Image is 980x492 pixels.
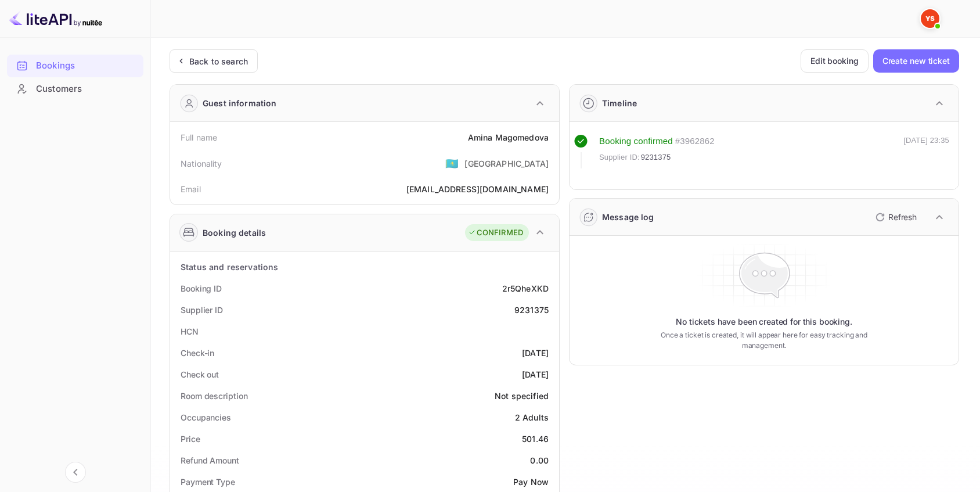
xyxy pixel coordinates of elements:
div: Message log [602,211,654,223]
div: Price [181,433,200,445]
div: Bookings [36,59,138,73]
div: Not specified [495,390,549,402]
button: Collapse navigation [65,462,86,483]
div: Timeline [602,97,637,109]
div: Check out [181,368,219,380]
div: 501.46 [522,433,549,445]
div: CONFIRMED [468,227,523,239]
div: Booking details [203,227,266,239]
div: 2r5QheXKD [502,282,549,295]
button: Refresh [869,208,921,227]
div: HCN [181,325,199,337]
div: [EMAIL_ADDRESS][DOMAIN_NAME] [406,183,549,195]
p: Refresh [888,211,917,223]
div: 0.00 [530,454,549,466]
button: Create new ticket [873,49,959,73]
div: # 3962862 [675,135,715,148]
div: 2 Adults [515,411,549,423]
div: Nationality [181,157,222,170]
div: Pay Now [513,476,549,488]
div: Refund Amount [181,454,239,466]
div: Supplier ID [181,304,223,316]
div: Bookings [7,55,143,77]
div: Room description [181,390,247,402]
img: Yandex Support [921,9,939,28]
div: Full name [181,131,217,143]
p: Once a ticket is created, it will appear here for easy tracking and management. [660,330,869,351]
div: Occupancies [181,411,231,423]
span: Supplier ID: [599,152,640,163]
a: Bookings [7,55,143,76]
div: Booking ID [181,282,222,295]
img: LiteAPI logo [9,9,102,28]
span: United States [445,153,459,174]
div: [DATE] 23:35 [903,135,949,168]
div: Customers [7,78,143,100]
div: Amina Magomedova [468,131,549,143]
div: [DATE] [522,368,549,380]
div: [GEOGRAPHIC_DATA] [464,157,549,170]
span: 9231375 [641,152,671,163]
div: [DATE] [522,347,549,359]
div: Booking confirmed [599,135,673,148]
div: Status and reservations [181,261,278,273]
button: Edit booking [801,49,869,73]
div: Payment Type [181,476,235,488]
div: Email [181,183,201,195]
div: Check-in [181,347,214,359]
p: No tickets have been created for this booking. [676,316,852,328]
div: Guest information [203,97,277,109]
div: Back to search [189,55,248,67]
div: 9231375 [514,304,549,316]
a: Customers [7,78,143,99]
div: Customers [36,82,138,96]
